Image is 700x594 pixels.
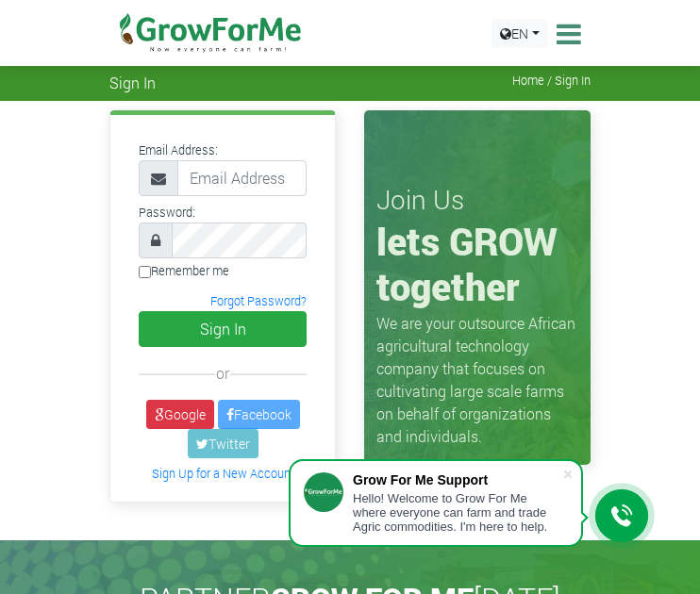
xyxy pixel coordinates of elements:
[177,160,307,196] input: Email Address
[109,74,156,91] span: Sign In
[139,262,229,280] label: Remember me
[139,141,218,159] label: Email Address:
[376,312,578,448] p: We are your outsource African agricultural technology company that focuses on cultivating large s...
[139,311,307,347] button: Sign In
[210,293,307,308] a: Forgot Password?
[512,74,591,88] span: Home / Sign In
[492,19,548,48] a: EN
[353,491,562,534] div: Hello! Welcome to Grow For Me where everyone can farm and trade Agric commodities. I'm here to help.
[376,219,578,309] h1: lets GROW together
[353,472,562,487] div: Grow For Me Support
[146,400,214,429] a: Google
[139,266,151,278] input: Remember me
[152,466,294,481] a: Sign Up for a New Account
[376,184,578,216] h3: Join Us
[139,204,195,222] label: Password:
[139,362,307,385] div: or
